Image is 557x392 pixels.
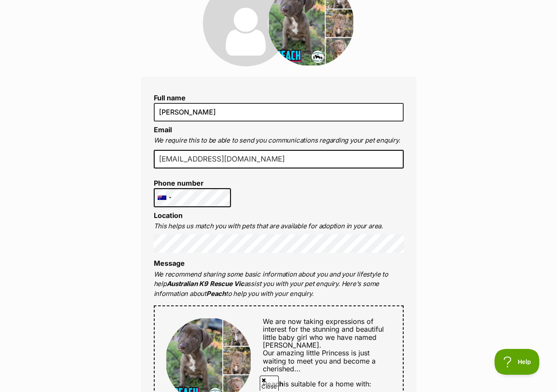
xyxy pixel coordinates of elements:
label: Email [154,125,172,134]
span: We are now taking expressions of interest for the stunning and beautiful little baby girl who we ... [263,317,384,373]
p: We require this to be able to send you communications regarding your pet enquiry. [154,136,404,146]
iframe: Help Scout Beacon - Open [495,349,540,375]
div: is suitable for a home with: [263,380,392,388]
strong: Australian K9 Rescue Vic [167,280,244,288]
label: Location [154,211,183,220]
label: Message [154,259,185,268]
strong: Peach [206,289,226,298]
div: Australia: +61 [154,189,174,207]
span: Close [260,376,279,391]
p: This helps us match you with pets that are available for adoption in your area. [154,221,404,231]
label: Full name [154,94,404,102]
input: E.g. Jimmy Chew [154,103,404,121]
label: Phone number [154,179,231,187]
p: We recommend sharing some basic information about you and your lifestyle to help assist you with ... [154,270,404,299]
